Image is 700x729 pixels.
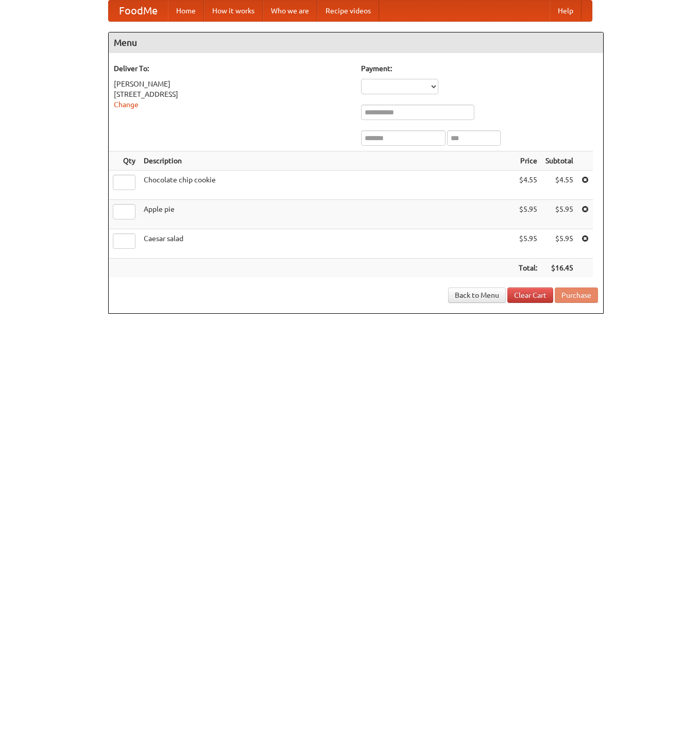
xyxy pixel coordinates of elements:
[140,200,515,229] td: Apple pie
[550,1,582,21] a: Help
[168,1,204,21] a: Home
[361,63,598,74] h5: Payment:
[140,171,515,200] td: Chocolate chip cookie
[515,229,541,259] td: $5.95
[541,259,577,278] th: $16.45
[114,89,351,99] div: [STREET_ADDRESS]
[263,1,317,21] a: Who we are
[317,1,379,21] a: Recipe videos
[541,229,577,259] td: $5.95
[555,287,598,303] button: Purchase
[109,1,168,21] a: FoodMe
[541,200,577,229] td: $5.95
[515,259,541,278] th: Total:
[448,287,506,303] a: Back to Menu
[204,1,263,21] a: How it works
[140,151,515,171] th: Description
[114,63,351,74] h5: Deliver To:
[541,151,577,171] th: Subtotal
[109,151,140,171] th: Qty
[541,171,577,200] td: $4.55
[515,200,541,229] td: $5.95
[114,100,139,109] a: Change
[114,79,351,89] div: [PERSON_NAME]
[109,32,603,53] h4: Menu
[515,171,541,200] td: $4.55
[515,151,541,171] th: Price
[140,229,515,259] td: Caesar salad
[507,287,553,303] a: Clear Cart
